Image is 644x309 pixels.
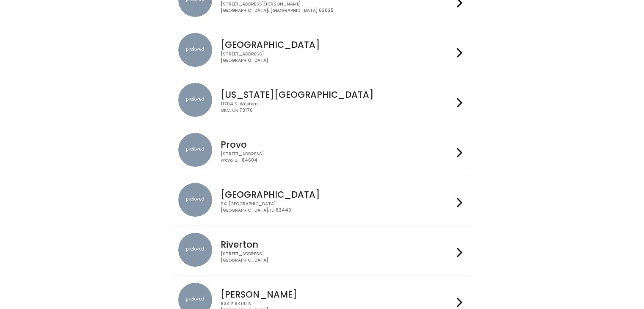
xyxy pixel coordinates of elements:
a: preloved location [GEOGRAPHIC_DATA] [STREET_ADDRESS][GEOGRAPHIC_DATA] [178,33,466,69]
div: 11704 S. Western OKC, OK 73170 [221,101,453,113]
img: preloved location [178,33,212,67]
a: preloved location Provo [STREET_ADDRESS]Provo, UT 84604 [178,133,466,169]
h4: [GEOGRAPHIC_DATA] [221,40,453,50]
div: [STREET_ADDRESS] [GEOGRAPHIC_DATA] [221,51,453,63]
div: [STREET_ADDRESS] Provo, UT 84604 [221,151,453,163]
img: preloved location [178,233,212,267]
h4: [GEOGRAPHIC_DATA] [221,190,453,199]
h4: Riverton [221,240,453,249]
a: preloved location [US_STATE][GEOGRAPHIC_DATA] 11704 S. WesternOKC, OK 73170 [178,83,466,119]
a: preloved location [GEOGRAPHIC_DATA] 24 [GEOGRAPHIC_DATA][GEOGRAPHIC_DATA], ID 83440 [178,183,466,219]
div: [STREET_ADDRESS] [GEOGRAPHIC_DATA] [221,251,453,263]
div: 24 [GEOGRAPHIC_DATA] [GEOGRAPHIC_DATA], ID 83440 [221,201,453,213]
h4: Provo [221,140,453,149]
img: preloved location [178,83,212,117]
h4: [PERSON_NAME] [221,290,453,299]
a: preloved location Riverton [STREET_ADDRESS][GEOGRAPHIC_DATA] [178,233,466,269]
h4: [US_STATE][GEOGRAPHIC_DATA] [221,90,453,99]
img: preloved location [178,183,212,217]
div: [STREET_ADDRESS][PERSON_NAME] [GEOGRAPHIC_DATA], [GEOGRAPHIC_DATA] 62025 [221,1,453,14]
img: preloved location [178,133,212,167]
